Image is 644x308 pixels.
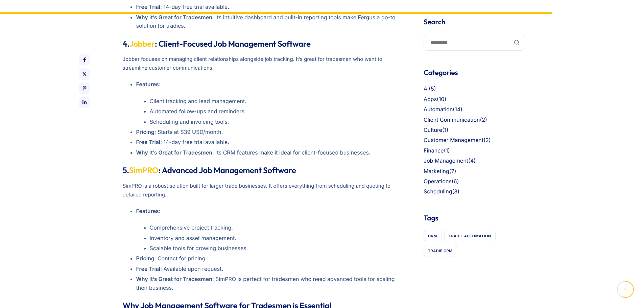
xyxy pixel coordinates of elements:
[136,265,403,274] p: : Available upon request.
[150,118,403,126] li: Scheduling and invoicing tools.
[136,80,403,89] p: :
[129,39,155,49] a: Jobber
[424,95,525,104] li: (10)
[123,55,403,73] p: Jobber focuses on managing client relationships alongside job tracking. It’s great for tradesmen ...
[424,213,525,223] h4: Tags
[136,265,161,272] strong: Free Trial
[136,138,403,147] p: : 14-day free trial available.
[123,165,296,175] strong: 5. : Advanced Job Management Software
[444,230,495,242] a: Tradie Automation (1 item)
[424,157,468,164] a: Job Management
[136,14,212,21] strong: Why It’s Great for Tradesmen
[150,97,403,106] li: Client tracking and lead management.
[136,148,403,157] p: : Its CRM features make it ideal for client-focused businesses.
[424,116,480,123] a: Client Communication
[136,207,403,216] p: :
[79,54,90,66] a: Share on Facebook
[150,107,403,116] li: Automated follow-ups and reminders.
[129,165,159,175] a: SimPRO
[136,208,159,214] strong: Features
[136,3,403,11] p: : 14-day free trial available.
[136,149,212,156] strong: Why It’s Great for Tradesmen
[136,254,403,263] p: : Contact for pricing.
[424,167,525,176] li: (7)
[424,178,452,185] a: Operations
[79,82,90,94] a: Share on Pinterest
[424,157,525,165] li: (4)
[424,96,437,102] a: Apps
[424,146,525,155] li: (1)
[136,3,161,10] strong: Free Trial
[424,227,525,257] nav: Tags
[424,116,525,124] li: (2)
[424,105,525,114] li: (14)
[79,97,90,108] a: Share on LinkedIn
[424,17,525,27] h4: Search
[424,168,449,174] a: Marketing
[123,182,403,199] p: SimPRO is a robust solution built for larger trade businesses. It offers everything from scheduli...
[136,13,403,30] p: : Its intuitive dashboard and built-in reporting tools make Fergus a go-to solution for tradies.
[136,275,403,292] p: : SimPRO is perfect for tradesmen who need advanced tools for scaling their business.
[150,234,403,243] li: Inventory and asset management.
[424,126,442,133] a: Culture
[424,85,525,196] nav: Categories
[150,244,403,253] li: Scalable tools for growing businesses.
[136,81,159,88] strong: Features
[424,85,525,93] li: (5)
[424,177,525,186] li: (6)
[424,187,525,196] li: (3)
[424,137,483,143] a: Customer Management
[424,68,525,78] h4: Categories
[424,126,525,135] li: (1)
[424,106,453,113] a: Automation
[123,39,311,49] strong: 4. : Client-Focused Job Management Software
[424,136,525,145] li: (2)
[136,139,161,145] strong: Free Trial
[424,245,457,257] a: Tradie CRM (1 item)
[424,188,452,195] a: Scheduling
[424,85,429,92] a: AI
[424,147,444,154] a: Finance
[150,223,403,232] li: Comprehensive project tracking.
[136,276,212,282] strong: Why It’s Great for Tradesmen
[136,128,154,135] strong: Pricing
[136,128,403,137] p: : Starts at $39 USD/month.
[136,255,154,262] strong: Pricing
[424,230,442,242] a: CRM (1 item)
[79,68,90,80] a: Share on X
